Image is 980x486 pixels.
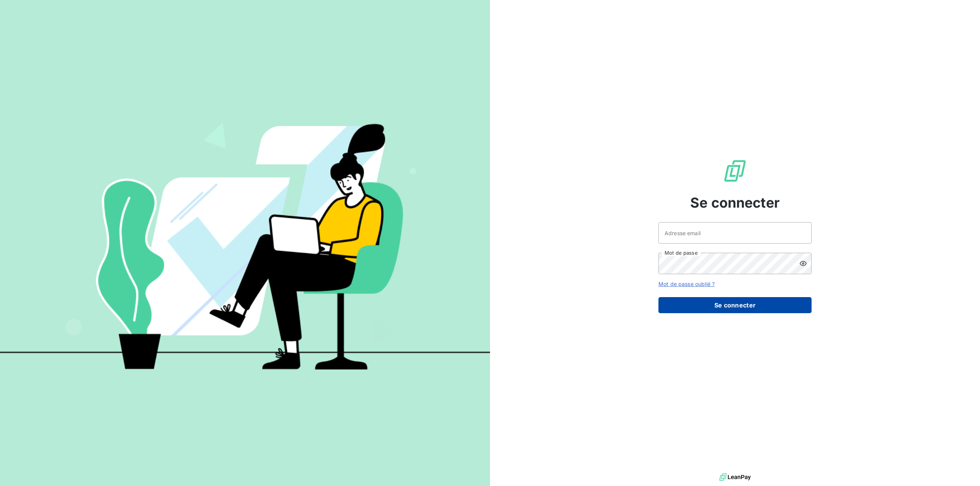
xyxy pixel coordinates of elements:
[690,192,780,213] span: Se connecter
[723,159,747,183] img: Logo LeanPay
[658,297,812,313] button: Se connecter
[658,222,812,244] input: placeholder
[658,281,715,287] a: Mot de passe oublié ?
[719,471,751,483] img: logo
